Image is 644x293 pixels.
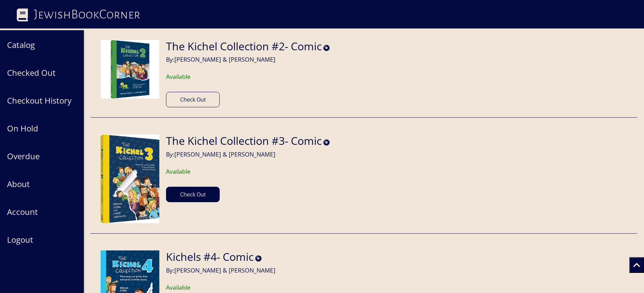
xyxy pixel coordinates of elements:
[166,168,330,175] h6: Available
[166,187,220,202] button: Check Out
[101,40,159,99] img: media
[166,250,254,263] h2: Kichels #4- Comic
[166,40,322,53] h2: The Kichel Collection #2- Comic
[166,134,322,147] h2: The Kichel Collection #3- Comic
[166,149,330,158] h6: By: [PERSON_NAME] & [PERSON_NAME]
[166,54,330,63] h6: By: [PERSON_NAME] & [PERSON_NAME]
[166,265,275,274] h6: By: [PERSON_NAME] & [PERSON_NAME]
[166,284,275,291] h6: Available
[166,73,330,80] h6: Available
[166,92,220,107] button: Check Out
[101,134,159,223] img: media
